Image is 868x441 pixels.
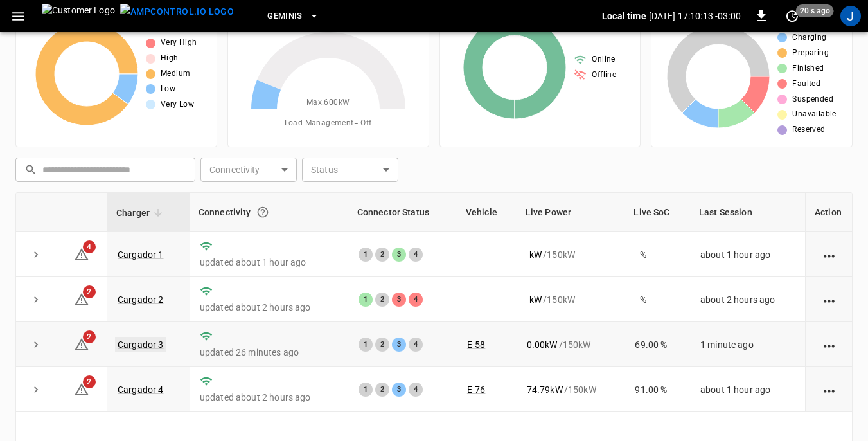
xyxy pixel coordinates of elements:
[457,232,517,277] td: -
[161,67,190,80] span: Medium
[83,330,96,343] span: 2
[409,248,423,262] div: 4
[74,293,89,303] a: 2
[285,117,372,130] span: Load Management = Off
[375,292,389,307] div: 2
[527,248,615,261] div: / 150 kW
[467,384,486,395] a: E-76
[409,292,423,307] div: 4
[42,4,115,28] img: Customer Logo
[527,383,615,396] div: / 150 kW
[375,382,389,397] div: 2
[792,108,836,121] span: Unavailable
[161,98,194,111] span: Very Low
[457,277,517,322] td: -
[624,322,689,367] td: 69.00 %
[359,292,373,307] div: 1
[115,337,166,352] a: Cargador 3
[200,301,338,314] p: updated about 2 hours ago
[649,10,741,22] p: [DATE] 17:10:13 -03:00
[690,193,805,232] th: Last Session
[359,337,373,352] div: 1
[805,193,852,232] th: Action
[74,384,89,394] a: 2
[792,123,825,136] span: Reserved
[26,245,46,264] button: expand row
[392,292,406,307] div: 3
[375,337,389,352] div: 2
[348,193,457,232] th: Connector Status
[26,290,46,309] button: expand row
[118,384,164,395] a: Cargador 4
[118,294,164,305] a: Cargador 2
[792,32,826,44] span: Charging
[527,293,615,306] div: / 150 kW
[161,37,197,50] span: Very High
[392,382,406,397] div: 3
[359,248,373,262] div: 1
[392,248,406,262] div: 3
[161,52,179,65] span: High
[796,4,834,17] span: 20 s ago
[690,367,805,412] td: about 1 hour ago
[306,96,350,109] span: Max. 600 kW
[375,248,389,262] div: 2
[83,240,96,253] span: 4
[527,248,542,261] p: - kW
[200,256,338,269] p: updated about 1 hour ago
[527,338,615,351] div: / 150 kW
[118,249,164,260] a: Cargador 1
[26,335,46,354] button: expand row
[74,248,89,258] a: 4
[690,277,805,322] td: about 2 hours ago
[74,339,89,349] a: 2
[26,380,46,399] button: expand row
[200,346,338,359] p: updated 26 minutes ago
[624,367,689,412] td: 91.00 %
[392,337,406,352] div: 3
[200,391,338,404] p: updated about 2 hours ago
[251,201,274,224] button: Connection between the charger and our software.
[792,93,833,106] span: Suspended
[821,338,837,351] div: action cell options
[821,383,837,396] div: action cell options
[624,232,689,277] td: - %
[527,383,563,396] p: 74.79 kW
[592,69,616,82] span: Offline
[624,193,689,232] th: Live SoC
[199,201,339,224] div: Connectivity
[467,339,486,350] a: E-58
[116,205,166,221] span: Charger
[602,10,646,22] p: Local time
[592,53,615,66] span: Online
[527,293,542,306] p: - kW
[527,338,558,351] p: 0.00 kW
[262,4,324,29] button: Geminis
[359,382,373,397] div: 1
[267,9,303,24] span: Geminis
[690,322,805,367] td: 1 minute ago
[792,47,829,60] span: Preparing
[690,232,805,277] td: about 1 hour ago
[409,382,423,397] div: 4
[161,83,175,96] span: Low
[624,277,689,322] td: - %
[83,285,96,298] span: 2
[83,375,96,388] span: 2
[840,6,861,26] div: profile-icon
[517,193,625,232] th: Live Power
[457,193,517,232] th: Vehicle
[409,337,423,352] div: 4
[792,78,820,91] span: Faulted
[821,248,837,261] div: action cell options
[782,6,802,26] button: set refresh interval
[821,293,837,306] div: action cell options
[120,4,234,20] img: ampcontrol.io logo
[792,62,824,75] span: Finished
